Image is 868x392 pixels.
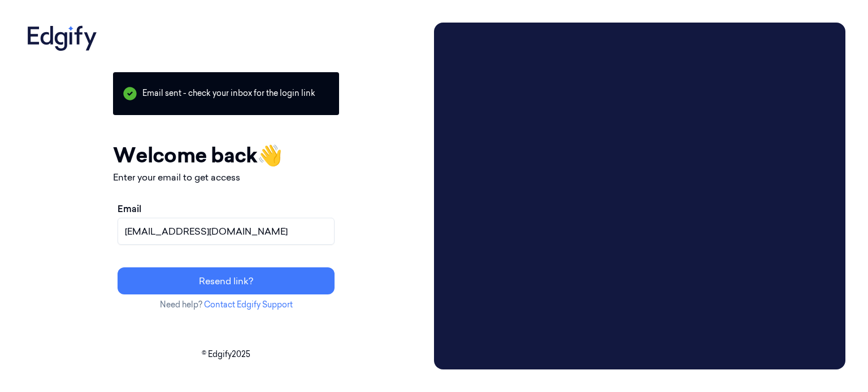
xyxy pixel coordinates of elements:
[204,299,293,310] a: Contact Edgify Support
[23,349,429,360] p: © Edgify 2025
[113,140,339,170] h1: Welcome back 👋
[118,218,335,245] input: name@example.com
[118,267,335,294] button: Resend link?
[113,170,339,184] p: Enter your email to get access
[113,299,339,311] p: Need help?
[118,202,141,215] label: Email
[113,72,339,115] p: Email sent - check your inbox for the login link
